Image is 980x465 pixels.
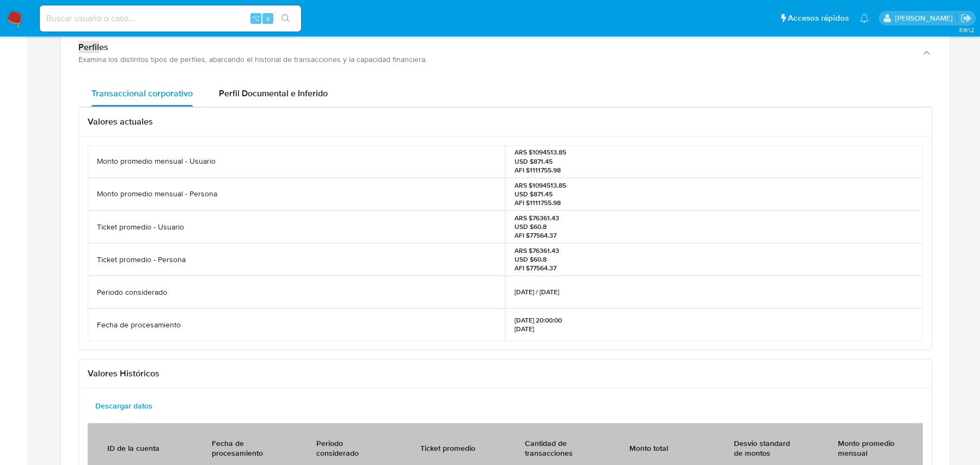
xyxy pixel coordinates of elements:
[252,13,260,23] span: ⌥
[788,13,849,24] span: Accesos rápidos
[78,54,910,64] div: Examina los distintos tipos de perfiles, abarcando el historial de transacciones y la capacidad f...
[274,11,297,26] button: search-icon
[88,368,923,379] h3: Valores Históricos
[97,189,217,199] p: Monto promedio mensual - Persona
[959,26,975,34] span: 3.161.2
[88,397,160,414] button: Descargar datos
[514,316,562,333] p: [DATE] 20:00:00 [DATE]
[78,42,910,53] div: Perfiles
[266,13,269,23] span: s
[219,87,328,100] span: Perfil Documental e Inferido
[514,181,566,208] p: ARS $1094513.85 USD $871.45 AFI $1111755.98
[514,288,559,296] p: [DATE] / [DATE]
[960,13,972,24] a: Salir
[97,320,181,330] p: Fecha de procesamiento
[97,156,216,166] p: Monto promedio mensual - Usuario
[95,398,152,413] span: Descargar datos
[88,399,160,411] a: Descargar datos
[88,116,923,127] h3: Valores actuales
[97,287,167,297] p: Periodo considerado
[514,214,559,240] p: ARS $76361.43 USD $60.8 AFI $77564.37
[40,11,301,26] input: Buscar usuario o caso...
[514,148,566,175] p: ARS $1094513.85 USD $871.45 AFI $1111755.98
[407,435,488,461] div: Ticket promedio
[860,14,869,23] a: Notificaciones
[895,13,957,23] p: juan.calo@mercadolibre.com
[97,255,186,265] p: Ticket promedio - Persona
[97,222,184,232] p: Ticket promedio - Usuario
[514,246,559,273] p: ARS $76361.43 USD $60.8 AFI $77564.37
[91,87,193,100] span: Transaccional corporativo
[94,435,173,461] div: ID de la cuenta
[616,435,681,461] div: Monto total
[61,28,950,78] button: PerfilesExamina los distintos tipos de perfiles, abarcando el historial de transacciones y la cap...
